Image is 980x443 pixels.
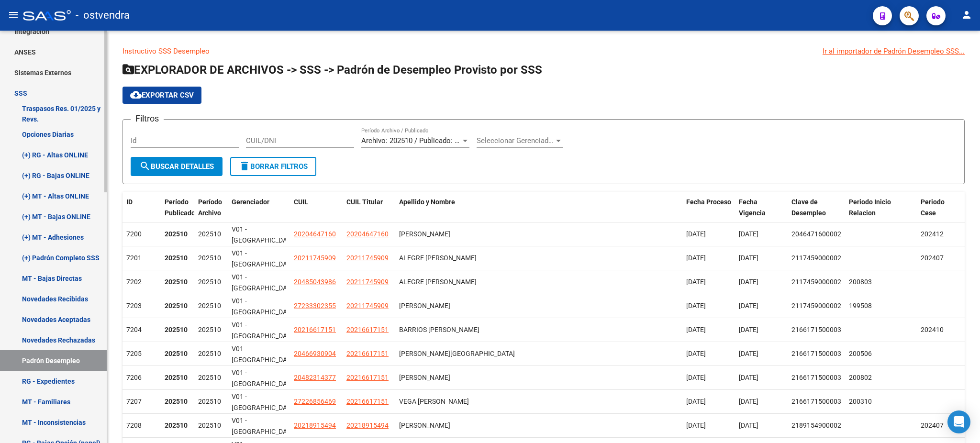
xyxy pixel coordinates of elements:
[686,350,706,357] span: [DATE]
[161,192,194,223] datatable-header-cell: Período Publicado
[686,374,706,381] span: [DATE]
[682,192,735,223] datatable-header-cell: Fecha Proceso
[232,297,296,316] span: V01 - [GEOGRAPHIC_DATA]
[849,302,872,310] span: 199508
[921,198,945,217] span: Periodo Cese
[198,300,224,311] div: 202510
[686,421,706,429] span: [DATE]
[228,192,290,223] datatable-header-cell: Gerenciador
[346,374,389,381] span: 20216617151
[346,398,389,405] span: 20216617151
[126,278,142,286] span: 7202
[198,229,224,240] div: 202510
[294,254,336,262] span: 20211745909
[126,230,142,238] span: 7200
[165,230,188,238] strong: 202510
[739,374,758,381] span: [DATE]
[294,326,336,333] span: 20216617151
[686,326,706,333] span: [DATE]
[198,324,224,335] div: 202510
[399,374,450,381] span: BARRIOS VEGA JONATHAN LEANDR
[739,278,758,286] span: [DATE]
[791,374,841,381] span: 2166171500003
[686,230,706,238] span: [DATE]
[921,326,944,333] span: 202410
[849,374,872,381] span: 200802
[126,374,142,381] span: 7206
[399,230,450,238] span: LETIZIA JORGE GUSTAVO
[165,326,188,333] strong: 202510
[791,302,841,310] span: 2117459000002
[239,160,250,172] mat-icon: delete
[230,157,316,176] button: Borrar Filtros
[198,348,224,359] div: 202510
[232,321,296,340] span: V01 - [GEOGRAPHIC_DATA]
[126,398,142,405] span: 7207
[294,278,336,286] span: 20485043986
[122,63,542,77] span: EXPLORADOR DE ARCHIVOS -> SSS -> Padrón de Desempleo Provisto por SSS
[126,326,142,333] span: 7204
[845,192,917,223] datatable-header-cell: Periodo Inicio Relacion
[346,421,389,429] span: 20218915494
[8,9,19,21] mat-icon: menu
[849,398,872,405] span: 200310
[477,136,554,145] span: Seleccionar Gerenciador
[346,278,389,286] span: 20211745909
[739,230,758,238] span: [DATE]
[947,410,970,433] div: Open Intercom Messenger
[294,421,336,429] span: 20218915494
[126,350,142,357] span: 7205
[686,302,706,310] span: [DATE]
[399,326,479,333] span: BARRIOS RAMON ROBERTO
[399,302,450,310] span: VILLAVERDE MIRIAM CRISTINA
[165,398,188,405] strong: 202510
[165,421,188,429] strong: 202510
[346,198,383,206] span: CUIL Titular
[739,421,758,429] span: [DATE]
[791,421,841,429] span: 2189154900002
[739,398,758,405] span: [DATE]
[198,372,224,383] div: 202510
[791,350,841,357] span: 2166171500003
[232,369,296,388] span: V01 - [GEOGRAPHIC_DATA]
[361,136,478,145] span: Archivo: 202510 / Publicado: 202509
[739,254,758,262] span: [DATE]
[294,374,336,381] span: 20482314377
[126,254,142,262] span: 7201
[294,350,336,357] span: 20466930904
[294,302,336,310] span: 27233302355
[232,417,296,435] span: V01 - [GEOGRAPHIC_DATA]
[232,345,296,364] span: V01 - [GEOGRAPHIC_DATA]
[346,350,389,357] span: 20216617151
[290,192,343,223] datatable-header-cell: CUIL
[294,398,336,405] span: 27226856469
[346,254,389,262] span: 20211745909
[346,302,389,310] span: 20211745909
[126,421,142,429] span: 7208
[686,254,706,262] span: [DATE]
[165,278,188,286] strong: 202510
[76,5,130,26] span: - ostvendra
[122,87,201,104] button: Exportar CSV
[791,198,826,217] span: Clave de Desempleo
[198,277,224,288] div: 202510
[921,254,944,262] span: 202407
[165,374,188,381] strong: 202510
[735,192,788,223] datatable-header-cell: Fecha Vigencia
[788,192,845,223] datatable-header-cell: Clave de Desempleo
[130,91,194,100] span: Exportar CSV
[791,398,841,405] span: 2166171500003
[122,192,161,223] datatable-header-cell: ID
[399,254,477,262] span: ALEGRE GUSTAVO MARTIN
[921,421,944,429] span: 202407
[791,326,841,333] span: 2166171500003
[122,47,210,55] a: Instructivo SSS Desempleo
[232,273,296,292] span: V01 - [GEOGRAPHIC_DATA]
[165,302,188,310] strong: 202510
[139,160,151,172] mat-icon: search
[921,230,944,238] span: 202412
[917,192,965,223] datatable-header-cell: Periodo Cese
[198,420,224,431] div: 202510
[849,350,872,357] span: 200506
[739,326,758,333] span: [DATE]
